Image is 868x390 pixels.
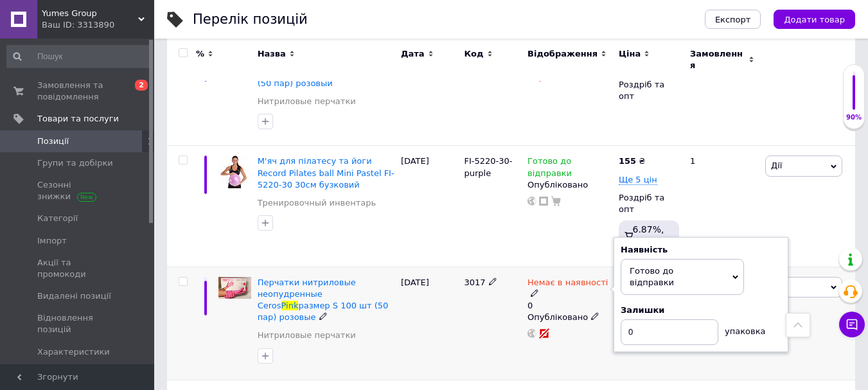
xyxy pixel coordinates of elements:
[258,330,356,341] a: Нитриловые перчатки
[281,301,299,310] span: Pink
[619,79,679,102] div: Роздріб та опт
[37,346,110,358] span: Характеристики
[621,305,781,316] div: Залишки
[839,312,865,337] button: Чат з покупцем
[774,10,855,29] button: Додати товар
[705,10,761,29] button: Експорт
[37,235,67,247] span: Імпорт
[398,146,461,267] div: [DATE]
[258,278,356,310] span: Перчатки нитриловые неопудренные Ceros
[527,277,612,312] div: 0
[135,80,148,91] span: 2
[37,213,78,224] span: Категорії
[715,15,751,24] span: Експорт
[619,192,679,215] div: Роздріб та опт
[37,312,119,335] span: Відновлення позицій
[37,290,111,302] span: Видалені позиції
[37,157,113,169] span: Групи та добірки
[398,33,461,146] div: [DATE]
[527,179,612,191] div: Опубліковано
[42,19,154,31] div: Ваш ID: 3313890
[464,156,512,177] span: FI-5220-30-purple
[527,48,598,60] span: Відображення
[42,8,138,19] span: Yumes Group
[258,197,376,209] a: Тренировочный инвентарь
[619,156,636,166] b: 155
[258,48,286,60] span: Назва
[6,45,152,68] input: Пошук
[619,48,641,60] span: Ціна
[682,33,762,146] div: 11
[37,179,119,202] span: Сезонні знижки
[527,156,572,181] span: Готово до відправки
[632,224,668,247] span: 6.87%, 10.65 ₴
[218,155,251,188] img: М'яч для пілатесу та йоги Record Pilates ball Mini Pastel FI-5220-30 30см бузковий
[37,80,119,103] span: Замовлення та повідомлення
[193,13,308,26] div: Перелік позицій
[464,278,485,287] span: 3017
[258,278,389,323] a: Перчатки нитриловые неопудренные CerosPinkразмер S 100 шт (50 пар) розовые
[771,161,782,170] span: Дії
[464,48,483,60] span: Код
[258,96,356,107] a: Нитриловые перчатки
[527,278,608,291] span: Немає в наявності
[682,146,762,267] div: 1
[527,312,612,323] div: Опубліковано
[784,15,845,24] span: Додати товар
[718,319,765,337] div: упаковка
[844,113,864,122] div: 90%
[196,48,204,60] span: %
[258,156,394,189] a: М'яч для пілатесу та йоги Record Pilates ball Mini Pastel FI-5220-30 30см бузковий
[218,277,251,299] img: Перчатки нитриловые неопудренные Ceros Pink размер S 100 шт (50 пар) розовые
[37,136,69,147] span: Позиції
[690,48,745,71] span: Замовлення
[621,244,781,256] div: Наявність
[258,301,389,322] span: размер S 100 шт (50 пар) розовые
[630,266,674,287] span: Готово до відправки
[37,257,119,280] span: Акції та промокоди
[619,155,645,167] div: ₴
[398,267,461,380] div: [DATE]
[37,113,119,125] span: Товари та послуги
[619,175,657,185] span: Ще 5 цін
[401,48,425,60] span: Дата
